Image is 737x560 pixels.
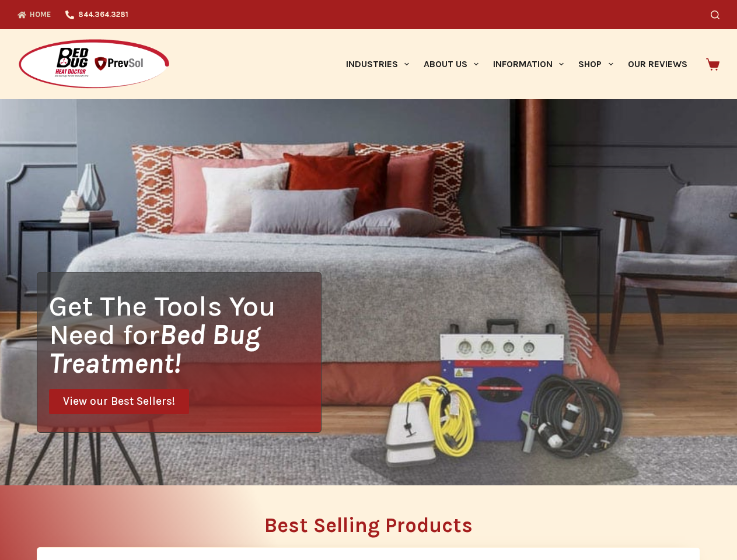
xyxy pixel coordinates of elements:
img: Prevsol/Bed Bug Heat Doctor [18,38,170,90]
h1: Get The Tools You Need for [49,292,321,377]
nav: Primary [338,29,694,99]
i: Bed Bug Treatment! [49,318,260,380]
span: View our Best Sellers! [63,396,175,407]
a: Industries [338,29,416,99]
a: Shop [571,29,620,99]
h2: Best Selling Products [37,515,700,535]
a: About Us [416,29,485,99]
a: View our Best Sellers! [49,389,189,414]
button: Search [711,10,719,19]
a: Information [486,29,571,99]
a: Our Reviews [620,29,694,99]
